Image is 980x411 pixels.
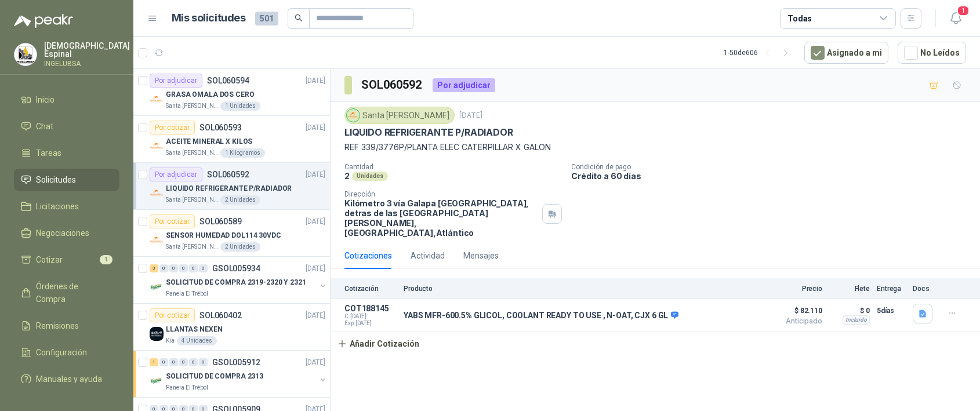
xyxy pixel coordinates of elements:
a: Tareas [14,142,119,164]
a: Inicio [14,89,119,111]
p: [DEMOGRAPHIC_DATA] Espinal [44,42,130,58]
a: Por cotizarSOL060593[DATE] Company LogoACEITE MINERAL X KILOSSanta [PERSON_NAME]1 Kilogramos [133,116,330,163]
img: Company Logo [347,109,360,122]
span: Solicitudes [36,173,76,186]
div: Santa [PERSON_NAME] [344,107,455,124]
p: [DATE] [306,310,325,321]
p: [DATE] [306,216,325,227]
p: COT188145 [344,304,397,313]
div: 4 Unidades [177,336,217,345]
p: Panela El Trébol [166,289,208,299]
span: Chat [36,120,53,133]
img: Company Logo [150,92,164,106]
div: 2 Unidades [220,195,260,205]
h1: Mis solicitudes [172,10,246,27]
p: GRASA OMALA DOS CERO [166,89,255,100]
span: 501 [255,12,278,26]
span: Remisiones [36,319,79,332]
div: Unidades [352,172,388,181]
p: SOL060593 [199,123,242,132]
p: SOL060589 [199,217,242,225]
a: Configuración [14,341,119,363]
div: Por adjudicar [150,74,202,88]
p: $ 0 [829,304,870,318]
img: Company Logo [150,280,164,294]
a: Manuales y ayuda [14,368,119,390]
p: Cotización [344,285,397,293]
div: 0 [179,264,188,272]
div: 0 [159,358,168,366]
div: 3 [150,264,158,272]
button: Añadir Cotización [331,332,426,355]
span: search [295,14,303,22]
a: Por cotizarSOL060402[DATE] Company LogoLLANTAS NEXENKia4 Unidades [133,304,330,351]
p: Dirección [344,190,538,198]
span: Tareas [36,147,61,159]
div: Por adjudicar [433,78,495,92]
div: 0 [199,358,208,366]
div: 1 - 50 de 606 [724,43,795,62]
div: 1 Unidades [220,101,260,111]
p: LLANTAS NEXEN [166,324,222,335]
a: Chat [14,115,119,137]
span: $ 82.110 [764,304,822,318]
p: [DATE] [306,169,325,180]
div: Cotizaciones [344,249,392,262]
div: 0 [169,358,178,366]
p: Cantidad [344,163,562,171]
a: Órdenes de Compra [14,275,119,310]
p: ACEITE MINERAL X KILOS [166,136,252,147]
img: Company Logo [150,139,164,153]
p: SOLICITUD DE COMPRA 2319-2320 Y 2321 [166,277,306,288]
div: 0 [169,264,178,272]
img: Company Logo [150,374,164,388]
span: Configuración [36,346,87,359]
div: Incluido [843,315,870,325]
button: No Leídos [898,42,966,64]
p: Crédito a 60 días [571,171,975,181]
a: Licitaciones [14,195,119,217]
span: Licitaciones [36,200,79,213]
a: Por adjudicarSOL060592[DATE] Company LogoLIQUIDO REFRIGERANTE P/RADIADORSanta [PERSON_NAME]2 Unid... [133,163,330,210]
p: GSOL005912 [212,358,260,366]
span: Cotizar [36,253,63,266]
span: Órdenes de Compra [36,280,108,305]
div: 2 Unidades [220,242,260,252]
span: 1 [100,255,112,264]
p: SENSOR HUMEDAD DOL114 30VDC [166,230,281,241]
img: Company Logo [150,327,164,341]
p: SOLICITUD DE COMPRA 2313 [166,371,263,382]
span: Manuales y ayuda [36,373,102,385]
h3: SOL060592 [361,76,423,94]
div: Por cotizar [150,308,195,322]
p: Kia [166,336,175,345]
p: [DATE] [306,75,325,86]
p: SOL060594 [207,77,249,85]
button: Asignado a mi [804,42,888,64]
p: Panela El Trébol [166,383,208,392]
a: Remisiones [14,315,119,337]
div: Mensajes [463,249,499,262]
p: Santa [PERSON_NAME] [166,195,218,205]
p: GSOL005934 [212,264,260,272]
a: Negociaciones [14,222,119,244]
span: C: [DATE] [344,313,397,320]
p: Santa [PERSON_NAME] [166,148,218,158]
span: Negociaciones [36,227,89,239]
span: Exp: [DATE] [344,320,397,327]
div: 0 [199,264,208,272]
div: 0 [179,358,188,366]
p: LIQUIDO REFRIGERANTE P/RADIADOR [344,126,513,139]
p: Docs [913,285,936,293]
div: 0 [159,264,168,272]
p: Precio [764,285,822,293]
p: [DATE] [306,357,325,368]
a: Solicitudes [14,169,119,191]
p: Producto [404,285,757,293]
a: Por cotizarSOL060589[DATE] Company LogoSENSOR HUMEDAD DOL114 30VDCSanta [PERSON_NAME]2 Unidades [133,210,330,257]
p: [DATE] [459,110,482,121]
p: REF 339/3776P/PLANTA ELEC CATERPILLAR X GALON [344,141,966,154]
div: 1 [150,358,158,366]
div: Actividad [411,249,445,262]
p: Condición de pago [571,163,975,171]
